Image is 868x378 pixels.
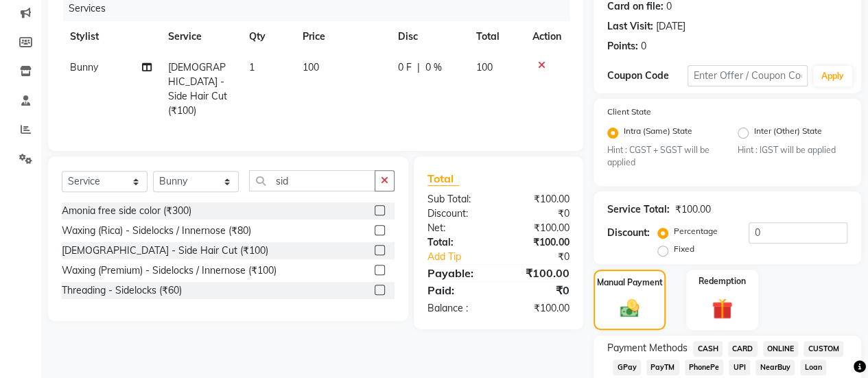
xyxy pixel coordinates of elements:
span: [DEMOGRAPHIC_DATA] - Side Hair Cut (₹100) [168,61,227,117]
div: ₹0 [512,250,580,264]
th: Total [468,21,524,52]
div: Sub Total: [417,192,499,206]
span: CARD [728,341,758,357]
th: Qty [241,21,294,52]
label: Redemption [699,275,746,287]
span: UPI [729,359,750,375]
span: 1 [249,61,255,73]
div: [DATE] [656,19,685,34]
span: CASH [693,341,723,357]
span: 100 [476,61,493,73]
span: GPay [613,359,641,375]
div: Discount: [417,206,499,221]
label: Client State [607,106,651,118]
img: _cash.svg [614,297,646,319]
span: PhonePe [685,359,724,375]
button: Apply [813,66,852,86]
th: Stylist [62,21,160,52]
span: Payment Methods [607,341,688,355]
th: Service [160,21,240,52]
th: Price [294,21,390,52]
div: ₹100.00 [498,192,580,206]
span: PayTM [646,359,679,375]
span: CUSTOM [804,341,843,357]
span: 100 [303,61,319,73]
th: Disc [390,21,468,52]
div: ₹0 [498,206,580,221]
div: Total: [417,235,499,250]
div: ₹0 [498,282,580,298]
div: Points: [607,39,638,54]
span: | [417,60,420,75]
img: _gift.svg [705,296,739,321]
div: Net: [417,221,499,235]
a: Add Tip [417,250,512,264]
span: NearBuy [755,359,795,375]
div: ₹100.00 [498,221,580,235]
small: Hint : IGST will be applied [738,144,847,156]
div: ₹100.00 [498,301,580,316]
span: Loan [800,359,826,375]
div: Discount: [607,226,650,240]
span: 0 F [398,60,412,75]
div: 0 [641,39,646,54]
div: Amonia free side color (₹300) [62,204,191,218]
input: Enter Offer / Coupon Code [688,65,808,86]
div: Service Total: [607,202,670,217]
div: Coupon Code [607,69,688,83]
div: Paid: [417,282,499,298]
span: 0 % [425,60,442,75]
input: Search or Scan [249,170,375,191]
div: ₹100.00 [675,202,711,217]
div: Waxing (Premium) - Sidelocks / Innernose (₹100) [62,263,277,278]
th: Action [524,21,570,52]
span: Total [427,172,459,186]
div: Balance : [417,301,499,316]
label: Fixed [674,243,694,255]
div: Last Visit: [607,19,653,34]
span: ONLINE [763,341,799,357]
div: [DEMOGRAPHIC_DATA] - Side Hair Cut (₹100) [62,244,268,258]
div: Waxing (Rica) - Sidelocks / Innernose (₹80) [62,224,251,238]
span: Bunny [70,61,98,73]
div: Payable: [417,265,499,281]
small: Hint : CGST + SGST will be applied [607,144,717,169]
div: ₹100.00 [498,265,580,281]
label: Percentage [674,225,718,237]
label: Intra (Same) State [624,125,692,141]
label: Manual Payment [597,276,663,289]
label: Inter (Other) State [754,125,822,141]
div: ₹100.00 [498,235,580,250]
div: Threading - Sidelocks (₹60) [62,283,182,298]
